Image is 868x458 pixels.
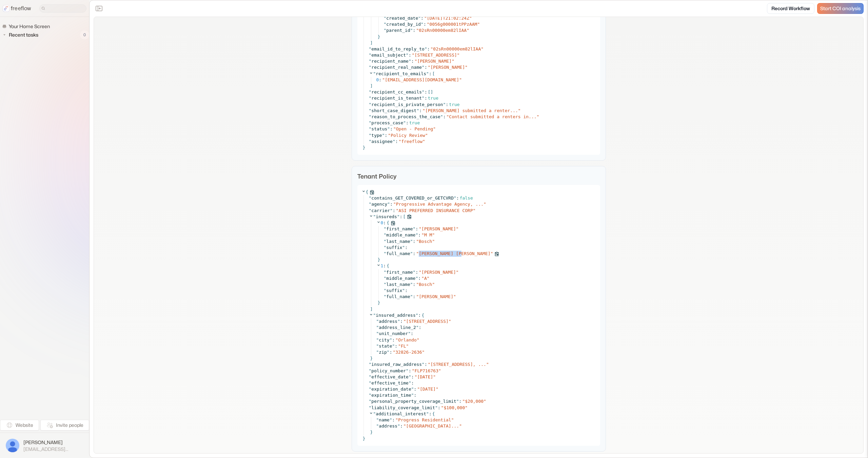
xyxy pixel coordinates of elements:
[419,270,421,275] span: "
[379,337,389,342] span: city
[416,251,419,256] span: "
[395,337,398,342] span: "
[376,319,379,324] span: "
[379,77,381,82] span: :
[397,319,400,324] span: "
[369,46,372,51] span: "
[384,239,387,244] span: "
[384,245,387,250] span: "
[371,46,425,51] span: email_id_to_reply_to
[7,23,52,30] span: Your Home Screen
[421,270,456,275] span: [PERSON_NAME]
[387,220,389,226] span: {
[80,30,89,39] span: 0
[381,263,383,268] span: 1
[395,350,422,355] span: 32826-2636
[417,374,433,379] span: [DATE]
[416,28,419,33] span: "
[419,239,432,244] span: Bosch
[409,374,411,379] span: "
[23,446,83,452] span: [EMAIL_ADDRESS][DOMAIN_NAME]
[386,276,415,281] span: middle_name
[369,208,372,213] span: "
[387,126,390,131] span: "
[416,282,419,287] span: "
[376,77,379,82] span: 0
[11,4,31,13] p: freeflow
[410,251,413,256] span: "
[366,189,369,195] span: {
[371,195,454,201] span: contains_GET_COVERED_or_GETCVRD
[384,288,387,293] span: "
[415,53,457,58] span: [STREET_ADDRESS]
[431,362,486,367] span: [STREET_ADDRESS], ...
[371,114,440,119] span: reason_to_process_the_case
[371,53,406,58] span: email_subject
[390,337,392,342] span: "
[402,288,405,293] span: "
[369,114,372,119] span: "
[371,108,416,113] span: short_case_digest
[376,350,379,355] span: "
[2,22,53,30] a: Your Home Screen
[457,53,460,58] span: "
[369,133,372,138] span: "
[386,294,410,299] span: full_name
[384,22,387,27] span: "
[456,270,459,275] span: "
[465,65,468,70] span: "
[386,288,402,293] span: suffix
[422,362,425,367] span: "
[390,126,393,131] span: :
[396,202,484,207] span: Progressive Advantage Agency, ...
[381,220,383,225] span: 0
[393,139,395,144] span: "
[459,77,462,82] span: "
[369,362,372,367] span: "
[467,28,469,33] span: "
[409,120,420,125] span: true
[357,172,600,181] p: Tenant Policy
[413,270,416,275] span: "
[415,226,418,231] span: :
[443,102,446,107] span: "
[369,202,372,207] span: "
[416,108,419,113] span: "
[433,126,436,131] span: "
[422,96,425,101] span: "
[373,214,376,219] span: "
[401,139,422,144] span: freeflow
[421,312,424,318] span: {
[408,331,411,336] span: "
[425,362,427,367] span: :
[369,96,372,101] span: "
[369,126,372,131] span: "
[428,65,431,70] span: "
[411,374,414,379] span: :
[395,139,398,144] span: :
[369,59,372,64] span: "
[378,257,380,262] span: }
[386,239,410,244] span: last_name
[370,356,373,361] span: }
[413,282,416,287] span: :
[415,368,438,373] span: FLP716763
[376,214,397,219] span: insureds
[415,276,418,281] span: "
[371,65,422,70] span: recipient_real_name
[413,251,416,256] span: :
[376,343,379,349] span: "
[431,89,433,95] span: ]
[411,59,414,64] span: :
[7,32,40,38] span: Recent tasks
[405,288,408,293] span: :
[386,16,418,21] span: created_date
[386,245,402,250] span: suffix
[94,3,104,14] button: Close the sidebar
[387,350,390,355] span: "
[369,374,372,379] span: "
[393,126,396,131] span: "
[491,251,493,256] span: "
[406,53,409,58] span: "
[371,120,403,125] span: process_case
